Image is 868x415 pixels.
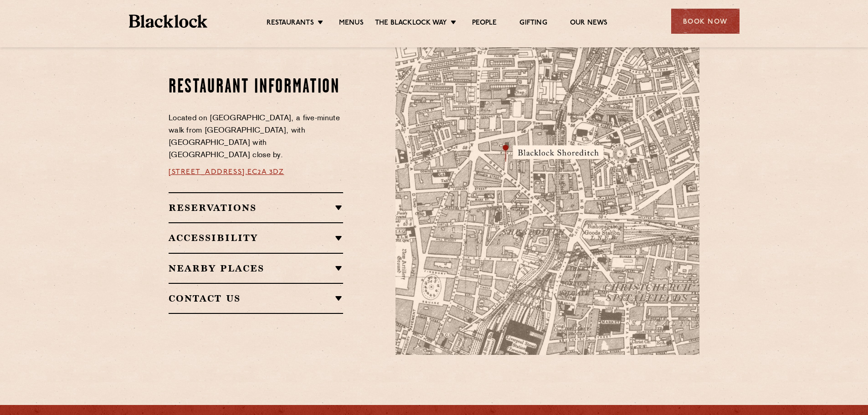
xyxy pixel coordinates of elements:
[570,19,608,29] a: Our News
[339,19,364,29] a: Menus
[267,19,314,29] a: Restaurants
[601,270,729,355] img: svg%3E
[671,9,740,34] div: Book Now
[169,76,343,99] h2: Restaurant Information
[169,263,343,274] h2: Nearby Places
[169,202,343,213] h2: Reservations
[519,19,547,29] a: Gifting
[169,113,343,162] p: Located on [GEOGRAPHIC_DATA], a five-minute walk from [GEOGRAPHIC_DATA], with [GEOGRAPHIC_DATA] w...
[247,169,284,176] a: EC2A 3DZ
[169,169,247,176] a: [STREET_ADDRESS],
[169,232,343,243] h2: Accessibility
[129,15,208,28] img: BL_Textured_Logo-footer-cropped.svg
[375,19,447,29] a: The Blacklock Way
[169,293,343,304] h2: Contact Us
[472,19,497,29] a: People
